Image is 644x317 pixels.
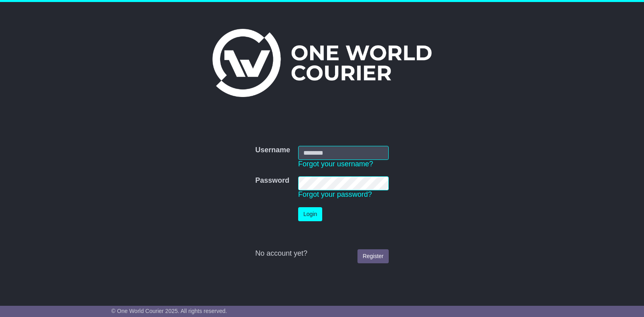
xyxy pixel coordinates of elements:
[255,176,289,185] label: Password
[212,29,431,97] img: One World
[255,249,389,258] div: No account yet?
[111,308,227,314] span: © One World Courier 2025. All rights reserved.
[298,190,372,198] a: Forgot your password?
[255,146,290,155] label: Username
[298,160,373,168] a: Forgot your username?
[357,249,389,263] a: Register
[298,207,322,221] button: Login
